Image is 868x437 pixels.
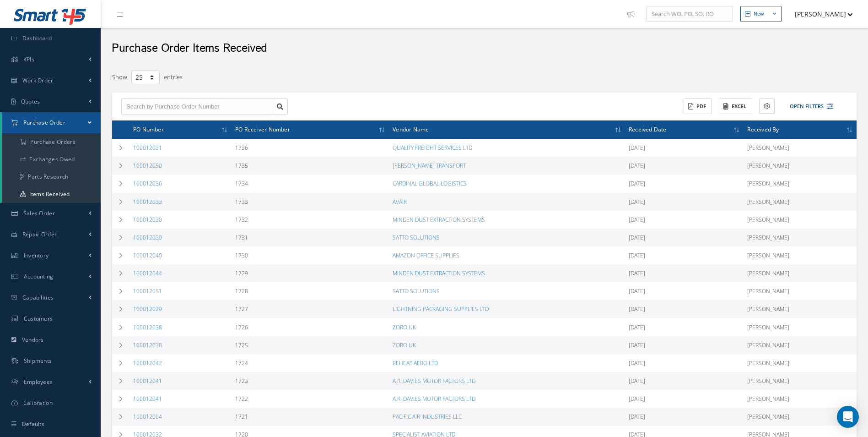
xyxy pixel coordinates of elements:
[744,264,857,282] td: [PERSON_NAME]
[22,336,44,344] span: Vendors
[232,157,389,175] td: 1735
[744,229,857,246] td: [PERSON_NAME]
[393,180,467,187] a: CARDINAL GLOBAL LOGISTICS
[133,251,162,259] a: 100012040
[2,168,101,186] a: Parts Research
[393,198,407,206] a: AVAIR
[24,357,52,365] span: Shipments
[121,98,272,115] input: Search by Purchase Order Number
[232,408,389,426] td: 1721
[164,69,183,82] label: entries
[744,390,857,408] td: [PERSON_NAME]
[133,413,162,421] a: 100012004
[629,125,667,133] span: Received Date
[232,229,389,246] td: 1731
[23,399,53,407] span: Calibration
[647,6,733,22] input: Search WO, PO, SO, RO
[22,34,52,42] span: Dashboard
[133,234,162,241] a: 100012039
[393,413,462,421] a: PACIFIC AIR INDUSTRIES LLC
[625,372,744,390] td: [DATE]
[133,341,162,349] a: 100012038
[625,246,744,264] td: [DATE]
[232,282,389,300] td: 1728
[782,99,833,114] button: Open Filters
[2,112,101,133] a: Purchase Order
[625,282,744,300] td: [DATE]
[744,354,857,372] td: [PERSON_NAME]
[744,175,857,192] td: [PERSON_NAME]
[133,216,162,224] a: 100012030
[393,251,459,259] a: AMAZON OFFICE SUPPLIES
[625,336,744,354] td: [DATE]
[393,125,429,133] span: Vendor Name
[232,193,389,211] td: 1733
[744,211,857,229] td: [PERSON_NAME]
[133,180,162,187] a: 100012036
[393,144,472,152] a: QUALITY FREIGHT SERVICES LTD
[719,98,752,115] button: Excel
[744,139,857,157] td: [PERSON_NAME]
[393,287,440,295] a: SATTO SOLUTIONS
[133,359,162,367] a: 100012042
[625,139,744,157] td: [DATE]
[393,305,489,313] a: LIGHTNING PACKAGING SUPPLIES LTD
[22,294,54,301] span: Capabilities
[133,144,162,152] a: 100012031
[232,336,389,354] td: 1725
[625,175,744,192] td: [DATE]
[22,420,44,428] span: Defaults
[133,287,162,295] a: 100012051
[393,341,416,349] a: ZORO UK
[393,377,475,385] a: A.R. DAVIES MOTOR FACTORS LTD
[2,133,101,151] a: Purchase Orders
[232,390,389,408] td: 1722
[24,315,53,322] span: Customers
[744,246,857,264] td: [PERSON_NAME]
[625,300,744,318] td: [DATE]
[133,125,164,133] span: PO Number
[232,175,389,192] td: 1734
[393,395,475,403] a: A.R. DAVIES MOTOR FACTORS LTD
[23,209,55,217] span: Sales Order
[23,119,65,126] span: Purchase Order
[24,251,49,259] span: Inventory
[112,69,127,82] label: Show
[232,372,389,390] td: 1723
[133,162,162,169] a: 100012050
[744,300,857,318] td: [PERSON_NAME]
[21,98,40,105] span: Quotes
[133,323,162,331] a: 100012038
[393,269,485,277] a: MINDEN DUST EXTRACTION SYSTEMS
[232,246,389,264] td: 1730
[393,323,416,331] a: ZORO UK
[232,354,389,372] td: 1724
[2,151,101,168] a: Exchanges Owed
[754,10,764,18] div: New
[740,6,782,22] button: New
[232,139,389,157] td: 1736
[22,76,54,84] span: Work Order
[133,305,162,313] a: 100012029
[625,157,744,175] td: [DATE]
[744,372,857,390] td: [PERSON_NAME]
[112,42,267,55] h2: Purchase Order Items Received
[625,193,744,211] td: [DATE]
[393,216,485,224] a: MINDEN DUST EXTRACTION SYSTEMS
[393,162,466,169] a: [PERSON_NAME] TRANSPORT
[744,193,857,211] td: [PERSON_NAME]
[24,378,53,386] span: Employees
[744,336,857,354] td: [PERSON_NAME]
[133,269,162,277] a: 100012044
[133,377,162,385] a: 100012041
[744,157,857,175] td: [PERSON_NAME]
[625,408,744,426] td: [DATE]
[625,390,744,408] td: [DATE]
[625,318,744,336] td: [DATE]
[232,300,389,318] td: 1727
[744,282,857,300] td: [PERSON_NAME]
[747,125,779,133] span: Received By
[133,198,162,206] a: 100012033
[744,318,857,336] td: [PERSON_NAME]
[232,318,389,336] td: 1726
